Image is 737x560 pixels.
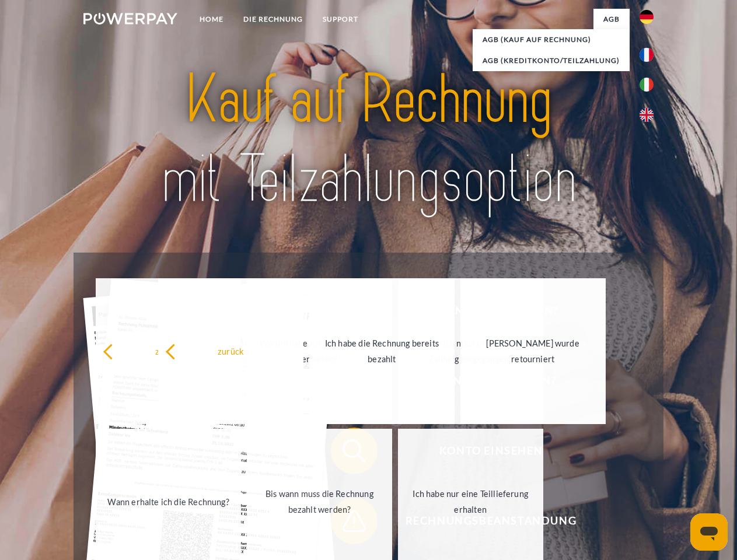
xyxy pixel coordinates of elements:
div: zurück [165,343,296,359]
div: Wann erhalte ich die Rechnung? [103,494,234,509]
a: DIE RECHNUNG [233,9,313,30]
div: zurück [103,343,234,359]
a: Home [190,9,233,30]
div: Ich habe nur eine Teillieferung erhalten [405,486,536,517]
div: Bis wann muss die Rechnung bezahlt werden? [254,486,385,517]
img: title-powerpay_de.svg [111,56,626,223]
img: logo-powerpay-white.svg [83,13,177,24]
a: AGB (Kreditkonto/Teilzahlung) [473,50,630,71]
img: en [640,108,654,122]
a: AGB (Kauf auf Rechnung) [473,29,630,50]
img: de [640,10,654,24]
a: SUPPORT [313,9,368,30]
a: agb [593,9,630,30]
iframe: Schaltfläche zum Öffnen des Messaging-Fensters [690,513,728,551]
img: fr [640,48,654,62]
div: [PERSON_NAME] wurde retourniert [467,335,599,367]
img: it [640,78,654,92]
div: Ich habe die Rechnung bereits bezahlt [316,335,448,367]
